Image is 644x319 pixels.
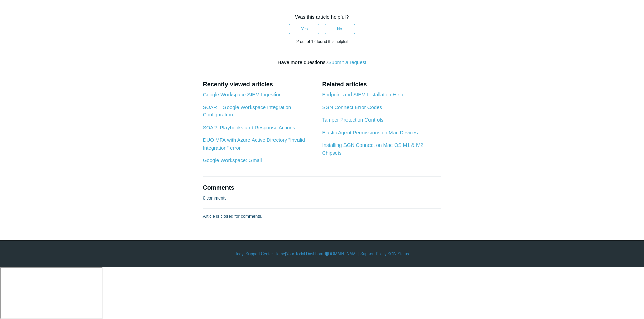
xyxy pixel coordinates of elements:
[289,24,319,34] button: This article was helpful
[322,142,423,156] a: Installing SGN Connect on Mac OS M1 & M2 Chipsets
[388,251,409,257] a: SGN Status
[203,195,227,202] p: 0 comments
[203,183,442,192] h2: Comments
[322,80,441,89] h2: Related articles
[203,125,295,130] a: SOAR: Playbooks and Response Actions
[322,104,382,110] a: SGN Connect Error Codes
[322,117,383,123] a: Tamper Protection Controls
[327,251,359,257] a: [DOMAIN_NAME]
[203,157,262,163] a: Google Workspace: Gmail
[203,137,305,151] a: DUO MFA with Azure Active Directory "Invalid Integration" error
[203,104,291,118] a: SOAR – Google Workspace Integration Configuration
[328,59,366,65] a: Submit a request
[203,213,262,220] p: Article is closed for comments.
[203,59,442,67] div: Have more questions?
[322,130,418,135] a: Elastic Agent Permissions on Mac Devices
[322,91,403,97] a: Endpoint and SIEM Installation Help
[235,251,285,257] a: Todyl Support Center Home
[203,91,282,97] a: Google Workspace SIEM Ingestion
[295,14,349,20] span: Was this article helpful?
[360,251,386,257] a: Support Policy
[126,251,518,257] div: | | | |
[203,80,315,89] h2: Recently viewed articles
[325,24,355,34] button: This article was not helpful
[286,251,326,257] a: Your Todyl Dashboard
[296,39,348,44] span: 2 out of 12 found this helpful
